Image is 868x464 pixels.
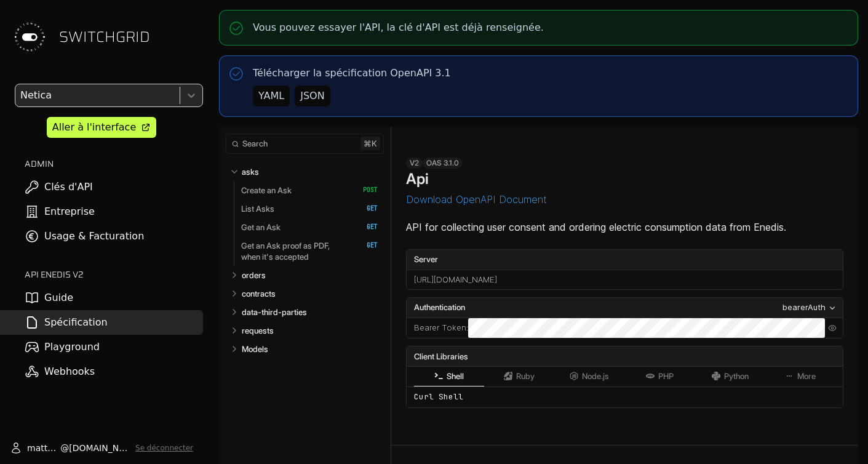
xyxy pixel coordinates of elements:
[407,386,843,407] div: Curl Shell
[25,158,203,170] h2: ADMIN
[516,372,535,381] span: Ruby
[407,346,843,366] div: Client Libraries
[242,266,378,284] a: orders
[407,270,843,290] div: [URL][DOMAIN_NAME]
[241,203,274,214] p: List Asks
[779,301,840,314] button: bearerAuth
[406,194,547,205] button: Download OpenAPI Document
[242,166,259,177] p: asks
[241,199,378,218] a: List Asks GET
[242,162,378,181] a: asks
[782,302,826,314] div: bearerAuth
[241,181,378,199] a: Create an Ask POST
[59,27,150,47] span: SWITCHGRID
[253,86,290,106] button: YAML
[354,204,378,213] span: GET
[60,442,69,454] span: @
[447,372,464,381] span: Shell
[582,372,609,381] span: Node.js
[241,236,378,266] a: Get an Ask proof as PDF, when it's accepted GET
[69,442,130,454] span: [DOMAIN_NAME]
[354,241,378,250] span: GET
[25,268,203,281] h2: API ENEDIS v2
[360,137,380,150] kbd: ⌘ k
[406,220,843,234] p: API for collecting user consent and ordering electric consumption data from Enedis.
[10,17,49,57] img: Switchgrid Logo
[242,288,276,299] p: contracts
[242,306,307,318] p: data-third-parties
[27,442,60,454] span: matthieu
[241,185,292,196] p: Create an Ask
[242,321,378,340] a: requests
[253,20,544,35] p: Vous pouvez essayer l'API, la clé d'API est déjà renseignée.
[658,372,674,381] span: PHP
[242,270,266,281] p: orders
[242,343,268,354] p: Models
[242,303,378,321] a: data-third-parties
[241,222,281,233] p: Get an Ask
[354,186,378,194] span: POST
[258,89,284,103] div: YAML
[295,86,330,106] button: JSON
[407,318,468,338] div: :
[414,322,466,334] label: Bearer Token
[52,120,136,135] div: Aller à l'interface
[407,250,843,270] label: Server
[300,89,324,103] div: JSON
[47,117,156,138] a: Aller à l'interface
[242,340,378,358] a: Models
[724,372,749,381] span: Python
[253,66,451,81] p: Télécharger la spécification OpenAPI 3.1
[423,158,463,169] div: OAS 3.1.0
[406,158,423,169] div: v2
[242,139,268,148] span: Search
[414,302,465,314] span: Authentication
[135,443,193,453] button: Se déconnecter
[242,284,378,303] a: contracts
[241,240,350,262] p: Get an Ask proof as PDF, when it's accepted
[242,325,274,336] p: requests
[354,223,378,231] span: GET
[406,170,429,188] h1: Api
[241,218,378,236] a: Get an Ask GET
